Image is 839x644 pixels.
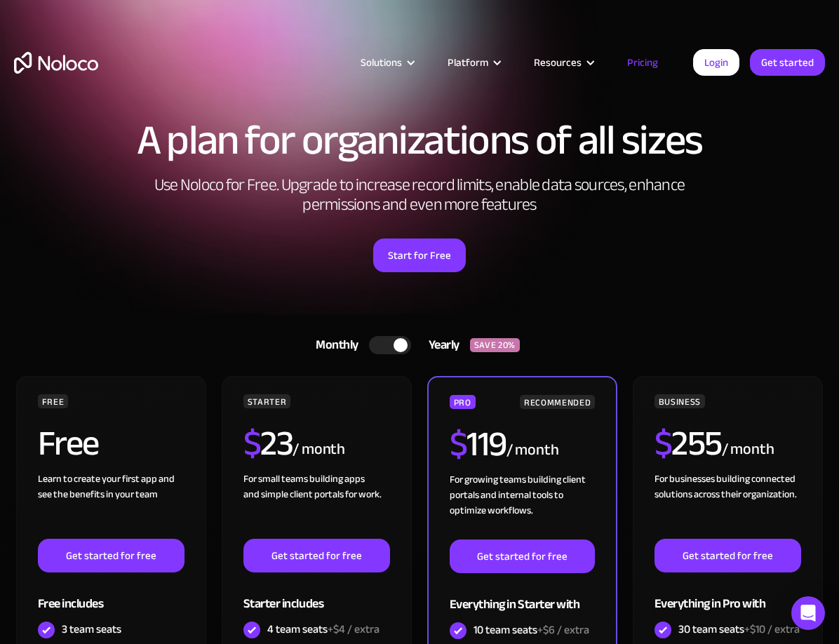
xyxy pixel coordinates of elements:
div: For businesses building connected solutions across their organization. ‍ [655,471,801,539]
div: SAVE 20% [470,338,520,352]
div: FREE [38,394,69,408]
div: Solutions [343,53,430,72]
h2: Free [38,426,99,461]
h2: 255 [655,426,722,461]
a: Login [693,49,739,76]
div: Learn to create your first app and see the benefits in your team ‍ [38,471,184,539]
div: For small teams building apps and simple client portals for work. ‍ [243,471,390,539]
div: / month [293,438,345,461]
span: $ [655,410,672,476]
div: / month [506,439,559,462]
a: Start for Free [373,239,466,272]
div: Solutions [361,53,402,72]
div: Free includes [38,572,184,618]
a: Pricing [610,53,676,72]
div: Everything in Starter with [450,573,595,619]
span: $ [450,411,467,477]
h2: Use Noloco for Free. Upgrade to increase record limits, enable data sources, enhance permissions ... [139,175,700,215]
a: Get started for free [243,539,390,572]
div: Open Intercom Messenger [791,596,825,630]
div: Platform [430,53,516,72]
div: Yearly [411,335,470,356]
div: 3 team seats [62,622,121,637]
div: / month [722,438,774,461]
div: PRO [450,395,476,409]
a: Get started for free [38,539,184,572]
div: STARTER [243,394,290,408]
span: +$4 / extra [328,619,380,640]
div: Monthly [298,335,369,356]
h2: 119 [450,427,506,462]
div: Resources [534,53,582,72]
a: Get started for free [450,539,595,573]
div: Everything in Pro with [655,572,801,618]
span: +$10 / extra [744,619,800,640]
div: Resources [516,53,610,72]
span: +$6 / extra [537,619,589,640]
div: RECOMMENDED [520,395,595,409]
div: 10 team seats [474,622,589,638]
div: Platform [448,53,488,72]
span: $ [243,410,261,476]
div: For growing teams building client portals and internal tools to optimize workflows. [450,472,595,539]
h2: 23 [243,426,293,461]
div: 4 team seats [267,622,380,637]
a: Get started for free [655,539,801,572]
a: home [14,52,98,74]
div: BUSINESS [655,394,705,408]
div: 30 team seats [678,622,800,637]
div: Starter includes [243,572,390,618]
a: Get started [750,49,825,76]
h1: A plan for organizations of all sizes [14,119,825,161]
